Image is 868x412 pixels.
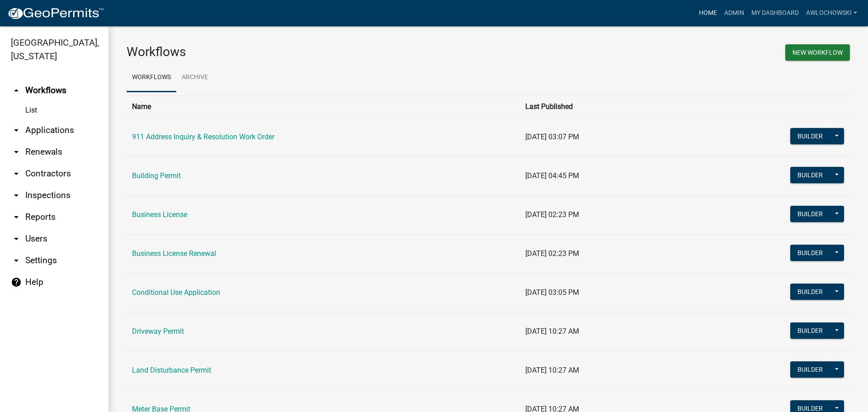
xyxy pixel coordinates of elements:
a: My Dashboard [748,5,802,22]
button: Builder [790,206,830,222]
a: Business License [132,210,187,219]
span: [DATE] 03:07 PM [525,133,579,141]
i: arrow_drop_down [11,212,22,223]
a: 911 Address Inquiry & Resolution Work Order [132,133,274,141]
a: Business License Renewal [132,249,216,258]
span: [DATE] 02:23 PM [525,210,579,219]
button: Builder [790,284,830,300]
a: Admin [721,5,748,22]
a: Building Permit [132,171,181,180]
span: [DATE] 04:45 PM [525,171,579,180]
h3: Workflows [127,44,481,60]
button: Builder [790,322,830,339]
i: arrow_drop_up [11,85,22,96]
i: help [11,277,22,288]
a: awlochowski [802,5,861,22]
button: Builder [790,245,830,261]
i: arrow_drop_down [11,190,22,201]
i: arrow_drop_down [11,125,22,136]
span: [DATE] 03:05 PM [525,288,579,297]
button: Builder [790,128,830,144]
a: Workflows [127,63,176,92]
a: Home [695,5,721,22]
a: Archive [176,63,213,92]
i: arrow_drop_down [11,147,22,157]
span: [DATE] 10:27 AM [525,327,579,336]
span: [DATE] 10:27 AM [525,366,579,374]
a: Conditional Use Application [132,288,220,297]
a: Driveway Permit [132,327,184,336]
button: Builder [790,167,830,183]
button: Builder [790,361,830,378]
i: arrow_drop_down [11,168,22,179]
i: arrow_drop_down [11,255,22,266]
th: Name [127,95,520,118]
button: New Workflow [785,44,850,61]
a: Land Disturbance Permit [132,366,211,374]
span: [DATE] 02:23 PM [525,249,579,258]
th: Last Published [520,95,684,118]
i: arrow_drop_down [11,233,22,244]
